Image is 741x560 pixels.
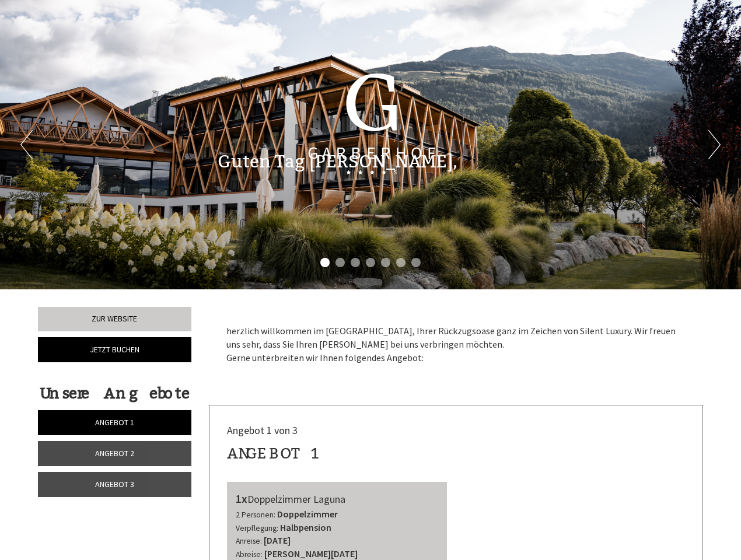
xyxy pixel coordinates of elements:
b: 1x [236,491,247,506]
span: Angebot 3 [95,479,134,489]
small: Verpflegung: [236,523,278,533]
span: Angebot 1 [95,417,134,428]
div: Doppelzimmer Laguna [236,491,439,508]
small: Anreise: [236,536,262,546]
div: Angebot 1 [227,443,321,464]
a: Zur Website [38,307,191,331]
a: Jetzt buchen [38,337,191,362]
b: Halbpension [280,521,331,533]
b: [PERSON_NAME][DATE] [264,548,358,559]
h1: Guten Tag [PERSON_NAME], [218,152,457,171]
div: Unsere Angebote [38,383,191,404]
button: Next [708,130,721,159]
b: [DATE] [264,534,291,546]
small: Abreise: [236,549,263,559]
b: Doppelzimmer [277,508,338,520]
p: herzlich willkommen im [GEOGRAPHIC_DATA], Ihrer Rückzugsoase ganz im Zeichen von Silent Luxury. W... [226,324,686,365]
span: Angebot 2 [95,448,134,459]
small: 2 Personen: [236,510,275,520]
span: Angebot 1 von 3 [227,423,298,437]
button: Previous [20,130,33,159]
